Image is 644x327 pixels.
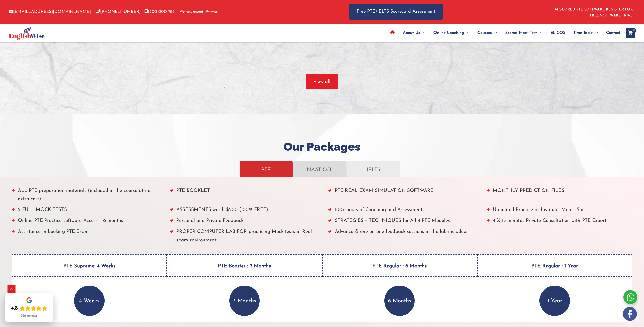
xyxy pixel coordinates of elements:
p: 4 Weeks [74,286,105,316]
li: ALL PTE preparation materials (included in the course at no extra cost) [12,186,157,206]
li: Unlimited Practice at Institute! Mon – Sun [487,206,632,217]
span: Scored Mock Test [505,24,537,42]
h4: PTE Booster : 3 Months [167,254,322,277]
p: 3 Months [229,286,260,316]
span: Menu Toggle [420,24,425,42]
div: 4.8 [11,305,18,312]
li: PTE REAL EXAM SIMULATION SOFTWARE [328,186,474,206]
span: Contact [606,24,620,42]
h4: PTE Regular : 1 Year [477,254,632,277]
p: PTE [245,165,287,174]
a: Scored Mock TestMenu Toggle [501,24,546,42]
a: Contact [602,24,620,42]
a: Free PTE/IELTS Scorecard Assessment [349,4,443,20]
a: Time TableMenu Toggle [569,24,602,42]
li: Online PTE Practice software Access – 6 months [12,217,157,227]
img: Afterpay-Logo [205,10,219,13]
span: Online Coaching [433,24,464,42]
span: About Us [403,24,420,42]
a: ELICOS [546,24,569,42]
p: 1 Year [539,286,570,316]
li: PROPER COMPUTER LAB FOR practicing Mock tests in Real exam environment. [170,228,316,247]
aside: Header Widget 1 [552,4,635,20]
nav: Site Navigation: Main Menu [386,24,620,42]
span: Courses [477,24,492,42]
li: Personal and Private Feedback [170,217,316,227]
li: Advance & one on one feedback sessions in the lab included. [328,228,474,247]
a: [EMAIL_ADDRESS][DOMAIN_NAME] [9,10,91,14]
span: We now accept [180,9,203,14]
span: Menu Toggle [464,24,469,42]
li: 5 FULL MOCK TESTS [12,206,157,217]
li: 4 X 15 minutes Private Consultation with PTE Expert [487,217,632,227]
span: view all [314,78,330,85]
a: About UsMenu Toggle [399,24,429,42]
span: Menu Toggle [593,24,598,42]
span: Menu Toggle [492,24,497,42]
a: 1300 000 783 [144,10,175,14]
li: 100+ hours of Coaching and Assessments. [328,206,474,217]
img: white-facebook.png [623,307,637,321]
p: NAATICCL [298,165,341,174]
a: CoursesMenu Toggle [473,24,501,42]
a: View Shopping Cart, empty [626,28,635,38]
a: Online CoachingMenu Toggle [429,24,473,42]
span: Menu Toggle [537,24,542,42]
h4: PTE Supreme: 4 Weeks [12,254,167,277]
li: MONTHLY PREDICTION FILES [487,186,632,206]
li: ASSESSMENTS worth $200 (100% FREE) [170,206,316,217]
a: AI SCORED PTE SOFTWARE REGISTER FOR FREE SOFTWARE TRIAL [555,8,633,17]
li: STRATEGIES + TECHNIQUES for All 4 PTE Modules [328,217,474,227]
p: 6 Months [384,286,415,316]
img: cropped-ew-logo [9,26,45,40]
li: Assistance in booking PTE Exam [12,228,157,247]
div: Rating: 4.8 out of 5 [11,305,47,312]
li: PTE BOOKLET [170,186,316,206]
div: 726 reviews [21,314,37,318]
a: [PHONE_NUMBER] [96,10,141,14]
p: IELTS [352,165,395,174]
span: ELICOS [550,24,565,42]
button: view all [306,74,338,89]
span: Time Table [573,24,593,42]
h4: PTE Regular : 6 Months [322,254,477,277]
